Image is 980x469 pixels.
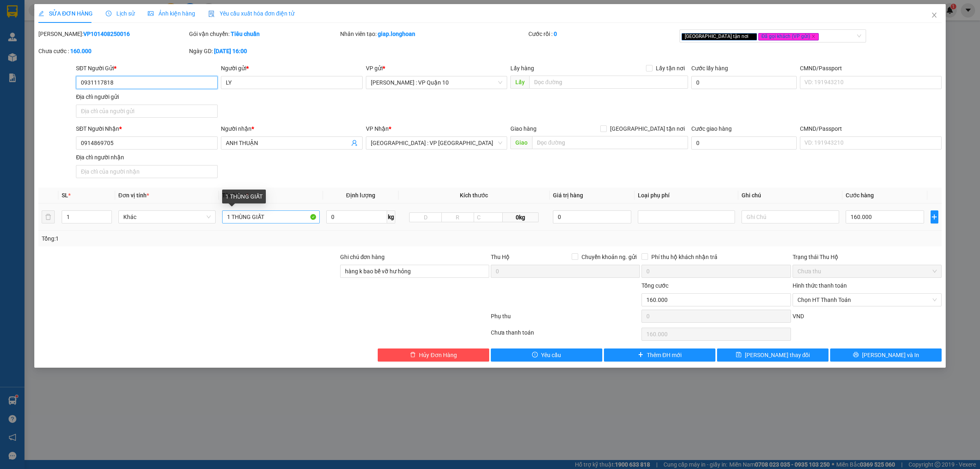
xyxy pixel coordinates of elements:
span: exclamation-circle [532,352,538,358]
span: Phí thu hộ khách nhận trả [648,252,721,261]
b: 160.000 [70,48,91,54]
b: 0 [554,31,557,37]
th: Ghi chú [738,188,842,203]
span: Cước hàng [846,192,874,199]
span: Yêu cầu xuất hóa đơn điện tử [208,10,294,17]
b: Tiêu chuẩn [231,31,260,37]
input: C [474,212,503,222]
span: close [931,12,938,18]
input: Cước giao hàng [691,136,797,150]
input: Địa chỉ của người gửi [76,105,218,118]
span: Chọn HT Thanh Toán [797,294,937,306]
button: delete [42,210,55,223]
b: VP101408250016 [83,31,130,37]
span: [PERSON_NAME] và In [862,351,919,360]
input: Dọc đường [529,76,688,89]
span: Ảnh kiện hàng [148,10,195,17]
span: CÔNG TY TNHH CHUYỂN PHÁT NHANH BẢO AN [71,18,150,32]
div: Trạng thái Thu Hộ [793,252,942,261]
span: 16:24:51 [DATE] [3,56,51,63]
span: Hủy Đơn Hàng [419,351,457,360]
input: VD: Bàn, Ghế [222,210,319,223]
span: Hồ Chí Minh : VP Quận 10 [371,76,503,89]
span: Hà Nội : VP Hà Đông [371,137,503,149]
div: Tổng: 1 [42,234,378,243]
span: Giá trị hàng [553,192,583,199]
input: Dọc đường [532,136,688,149]
strong: PHIẾU DÁN LÊN HÀNG [54,4,162,15]
label: Hình thức thanh toán [793,282,847,289]
label: Ghi chú đơn hàng [340,254,385,260]
span: [GEOGRAPHIC_DATA] tận nơi [607,124,688,133]
span: Thêm ĐH mới [647,351,682,360]
span: Lấy hàng [510,65,534,71]
button: deleteHủy Đơn Hàng [378,348,489,362]
span: Kích thước [460,192,488,199]
span: clock-circle [106,11,111,16]
span: edit [38,11,44,16]
div: SĐT Người Gửi [76,64,218,73]
div: Chưa cước : [38,47,187,56]
input: R [441,212,474,222]
button: Close [923,4,946,27]
span: Lấy [510,76,529,89]
label: Cước lấy hàng [691,65,728,71]
input: D [409,212,442,222]
input: Địa chỉ của người nhận [76,165,218,178]
div: Địa chỉ người nhận [76,153,218,162]
span: Giao hàng [510,125,537,132]
span: Thu Hộ [491,254,510,260]
span: VND [793,313,804,319]
div: Phụ thu [490,312,641,326]
b: giap.longhoan [378,31,415,37]
div: Nhân viên tạo: [340,29,527,38]
span: Mã đơn: VP101408250018 [3,44,122,55]
div: SĐT Người Nhận [76,124,218,133]
span: VP Nhận [366,125,389,132]
span: plus [638,352,644,358]
span: Chuyển khoản ng. gửi [578,252,640,261]
span: SL [62,192,68,199]
div: 1 THÙNG GIẤT [222,190,266,203]
span: Lịch sử [106,10,135,17]
div: Người gửi [221,64,363,73]
button: plusThêm ĐH mới [604,348,715,362]
span: Lấy tận nơi [653,64,688,73]
button: printer[PERSON_NAME] và In [830,348,942,362]
div: Địa chỉ người gửi [76,92,218,101]
span: Yêu cầu [541,351,561,360]
div: [PERSON_NAME]: [38,29,187,38]
span: Tổng cước [641,282,668,289]
button: save[PERSON_NAME] thay đổi [717,348,829,362]
b: [DATE] 16:00 [214,48,247,54]
button: plus [931,210,938,223]
input: Ghi Chú [742,210,839,223]
span: close [811,34,815,38]
span: [PERSON_NAME] thay đổi [745,351,810,360]
div: Người nhận [221,124,363,133]
span: Chưa thu [797,265,937,277]
input: Cước lấy hàng [691,76,797,89]
strong: CSKH: [22,18,43,25]
span: Khác [123,211,211,223]
span: close [750,34,754,38]
label: Cước giao hàng [691,125,732,132]
img: icon [208,11,215,17]
div: Gói vận chuyển: [189,29,338,38]
span: delete [410,352,416,358]
span: user-add [351,140,358,146]
div: Cước rồi : [528,29,677,38]
input: Ghi chú đơn hàng [340,265,489,278]
span: picture [148,11,154,16]
div: Chưa thanh toán [490,328,641,342]
div: CMND/Passport [800,64,942,73]
span: Đơn vị tính [118,192,149,199]
span: printer [853,352,859,358]
span: plus [931,214,938,220]
div: VP gửi [366,64,508,73]
span: 0kg [503,212,539,222]
th: Loại phụ phí [635,188,738,203]
span: Định lượng [346,192,375,199]
span: Đã gọi khách (VP gửi) [758,33,819,40]
span: kg [387,210,395,223]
